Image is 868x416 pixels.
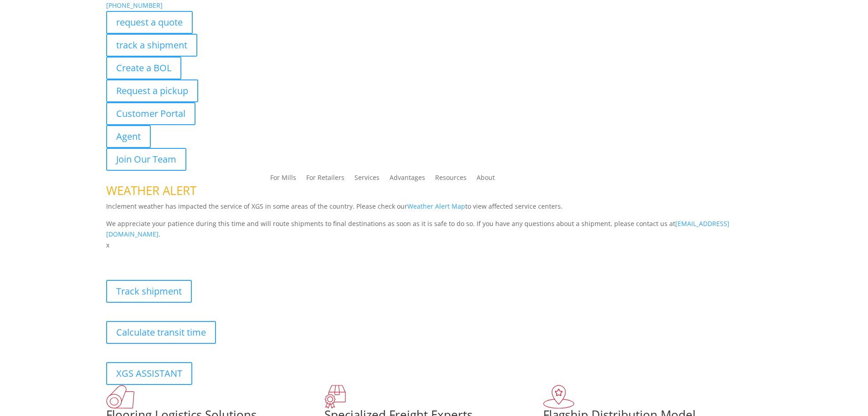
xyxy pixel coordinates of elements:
img: xgs-icon-focused-on-flooring-red [324,385,346,409]
a: [PHONE_NUMBER] [106,1,163,10]
span: WEATHER ALERT [106,182,196,199]
a: Calculate transit time [106,321,216,344]
a: About [477,174,495,184]
a: For Retailers [306,174,344,184]
a: Create a BOL [106,57,181,79]
a: Request a pickup [106,79,198,102]
a: Resources [435,174,467,184]
a: Agent [106,125,151,148]
p: x [106,240,762,251]
a: Weather Alert Map [407,202,465,211]
a: XGS ASSISTANT [106,362,192,385]
a: track a shipment [106,34,197,57]
b: Visibility, transparency, and control for your entire supply chain. [106,252,309,261]
a: request a quote [106,11,193,34]
a: Services [354,174,380,184]
a: For Mills [270,174,296,184]
a: Track shipment [106,280,192,303]
img: xgs-icon-total-supply-chain-intelligence-red [106,385,134,409]
a: Advantages [390,174,425,184]
p: Inclement weather has impacted the service of XGS in some areas of the country. Please check our ... [106,201,762,218]
p: We appreciate your patience during this time and will route shipments to final destinations as so... [106,218,762,240]
img: xgs-icon-flagship-distribution-model-red [543,385,575,409]
a: Customer Portal [106,102,195,125]
a: Join Our Team [106,148,186,171]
